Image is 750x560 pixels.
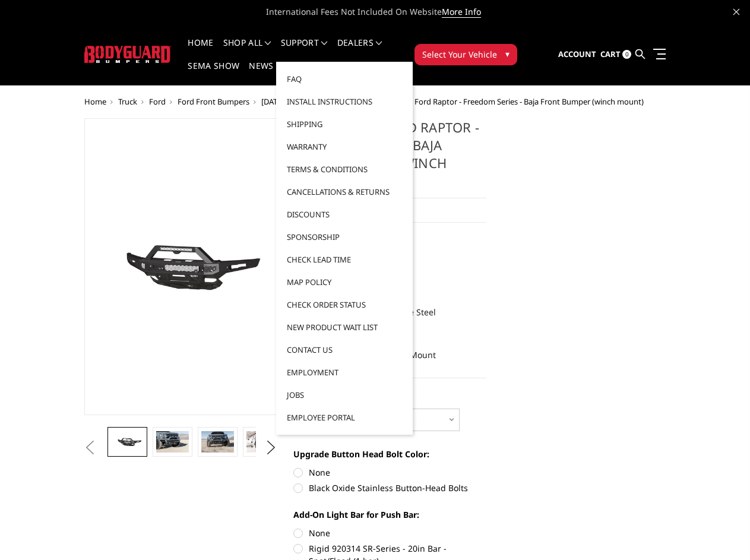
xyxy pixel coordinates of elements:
[600,39,631,71] a: Cart 0
[281,361,408,384] a: Employment
[558,49,596,59] span: Account
[281,316,408,338] a: New Product Wait List
[281,226,408,248] a: Sponsorship
[188,39,213,62] a: Home
[422,48,497,61] span: Select Your Vehicle
[293,448,486,460] label: Upgrade Button Head Bolt Color:
[84,118,277,415] a: 2021-2025 Ford Raptor - Freedom Series - Baja Front Bumper (winch mount)
[281,39,328,62] a: Support
[281,384,408,406] a: Jobs
[281,90,408,113] a: Install Instructions
[281,293,408,316] a: Check Order Status
[156,431,188,453] img: 2021-2025 Ford Raptor - Freedom Series - Baja Front Bumper (winch mount)
[281,338,408,361] a: Contact Us
[149,96,166,107] a: Ford
[281,135,408,158] a: Warranty
[201,431,233,453] img: 2021-2025 Ford Raptor - Freedom Series - Baja Front Bumper (winch mount)
[84,96,106,107] a: Home
[337,39,382,62] a: Dealers
[293,482,486,494] label: Black Oxide Stainless Button-Head Bolts
[281,271,408,293] a: MAP Policy
[246,431,279,453] img: 2021-2025 Ford Raptor - Freedom Series - Baja Front Bumper (winch mount)
[261,96,353,107] a: [DATE]-[DATE] Ford Raptor
[442,6,481,18] a: More Info
[600,49,621,59] span: Cart
[281,181,408,203] a: Cancellations & Returns
[414,44,517,65] button: Select Your Vehicle
[293,527,486,539] label: None
[281,158,408,181] a: Terms & Conditions
[84,46,172,63] img: BODYGUARD BUMPERS
[188,62,239,85] a: SEMA Show
[281,113,408,135] a: Shipping
[691,503,750,560] iframe: Chat Widget
[365,96,644,107] span: [DATE]-[DATE] Ford Raptor - Freedom Series - Baja Front Bumper (winch mount)
[281,248,408,271] a: Check Lead Time
[118,96,137,107] a: Truck
[262,439,280,457] button: Next
[505,48,510,60] span: ▾
[223,39,271,62] a: shop all
[558,39,596,71] a: Account
[622,50,631,59] span: 0
[281,406,408,429] a: Employee Portal
[281,68,408,90] a: FAQ
[81,439,99,457] button: Previous
[293,466,486,479] label: None
[111,434,143,449] img: 2021-2025 Ford Raptor - Freedom Series - Baja Front Bumper (winch mount)
[293,508,486,521] label: Add-On Light Bar for Push Bar:
[281,203,408,226] a: Discounts
[249,62,273,85] a: News
[178,96,249,107] a: Ford Front Bumpers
